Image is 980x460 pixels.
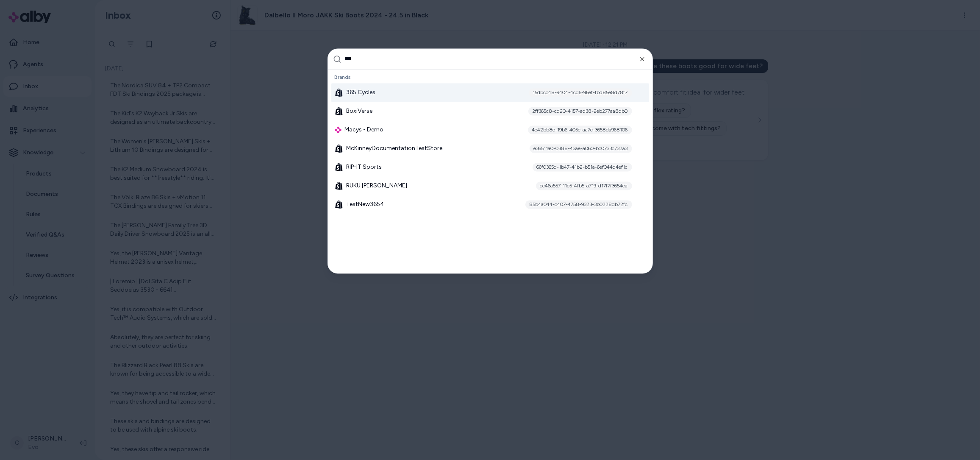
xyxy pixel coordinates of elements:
span: Macys - Demo [345,125,384,134]
span: McKinneyDocumentationTestStore [347,144,443,153]
span: RUKU [PERSON_NAME] [347,181,408,190]
div: e36511a0-0388-43ae-a060-bc0733c732a3 [530,144,632,153]
div: 66f0365d-1b47-41b2-b51a-6ef044d4ef1c [533,163,632,171]
div: Brands [331,71,649,83]
div: 85b4a044-c407-4758-9323-3b0228db72fc [525,200,632,209]
span: BoxiVerse [347,107,373,115]
div: cc46a557-11c5-4fb5-a719-d17f7f3654ea [536,181,632,190]
span: 365 Cycles [347,88,376,97]
span: TestNew3654 [347,200,385,209]
img: alby Logo [335,126,341,133]
div: 4e42bb8e-19b6-405e-aa7c-3658da968106 [528,125,632,134]
span: RIP-IT Sports [347,163,382,171]
div: 2ff365c8-cd20-4157-ad38-2eb277aa8db0 [528,107,632,115]
div: 15dbcc48-9404-4cd6-96ef-fbd85e8d78f7 [529,88,632,97]
div: Suggestions [328,70,652,273]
